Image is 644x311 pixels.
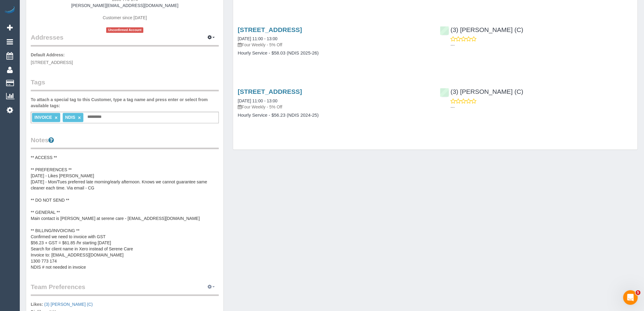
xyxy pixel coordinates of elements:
a: [PERSON_NAME][EMAIL_ADDRESS][DOMAIN_NAME] [71,3,178,8]
label: Default Address: [31,52,65,58]
pre: ** ACCESS ** ** PREFERENCES ** [DATE] - Likes [PERSON_NAME] [DATE] - Mon/Tues preferred late morn... [31,154,219,270]
a: × [78,115,81,120]
span: Customer since [DATE] [103,15,147,20]
legend: Notes [31,136,219,149]
a: [DATE] 11:00 - 13:00 [238,98,277,103]
a: [STREET_ADDRESS] [238,88,302,95]
h4: Hourly Service - $58.03 (NDIS 2025-26) [238,51,431,56]
h4: Hourly Service - $56.23 (NDIS 2024-25) [238,113,431,118]
a: [DATE] 11:00 - 13:00 [238,36,277,41]
a: × [55,115,58,120]
p: --- [451,104,633,110]
a: (3) [PERSON_NAME] (C) [440,26,523,33]
legend: Tags [31,78,219,91]
label: Likes: [31,301,43,307]
label: To attach a special tag to this Customer, type a tag name and press enter or select from availabl... [31,97,219,109]
p: Four Weekly - 5% Off [238,42,431,48]
img: Automaid Logo [4,6,16,15]
span: INVOICE [34,115,52,120]
a: (3) [PERSON_NAME] (C) [44,302,93,307]
span: [STREET_ADDRESS] [31,60,73,65]
p: Four Weekly - 5% Off [238,104,431,110]
iframe: Intercom live chat [623,290,638,305]
a: (3) [PERSON_NAME] (C) [440,88,523,95]
a: [STREET_ADDRESS] [238,26,302,33]
legend: Team Preferences [31,282,219,296]
span: 5 [636,290,641,295]
p: --- [451,42,633,48]
span: NDIS [65,115,75,120]
span: Unconfirmed Account [106,27,143,33]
